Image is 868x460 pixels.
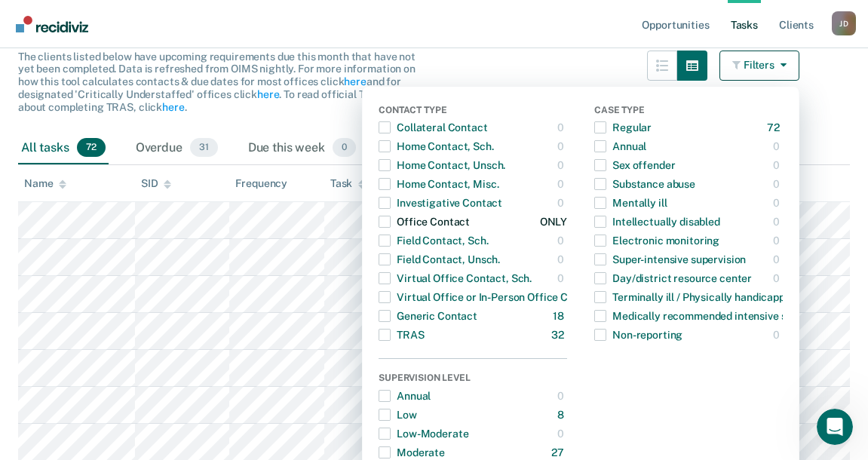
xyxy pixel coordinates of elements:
[257,88,279,100] a: here
[379,304,477,328] div: Generic Contact
[557,115,567,140] div: 0
[379,384,431,408] div: Annual
[773,134,783,158] div: 0
[190,138,218,158] span: 31
[18,132,109,165] div: All tasks72
[773,210,783,234] div: 0
[557,384,567,408] div: 0
[379,191,502,215] div: Investigative Contact
[773,172,783,196] div: 0
[594,304,836,328] div: Medically recommended intensive supervision
[330,177,366,190] div: Task
[594,172,695,196] div: Substance abuse
[141,177,172,190] div: SID
[379,422,468,446] div: Low-Moderate
[77,138,106,158] span: 72
[557,247,567,271] div: 0
[379,403,417,427] div: Low
[18,51,416,113] span: The clients listed below have upcoming requirements due this month that have not yet been complet...
[245,132,359,165] div: Due this week0
[594,115,652,140] div: Regular
[557,228,567,253] div: 0
[379,172,498,196] div: Home Contact, Misc.
[773,266,783,290] div: 0
[379,153,505,177] div: Home Contact, Unsch.
[16,16,88,32] img: Recidiviz
[594,323,682,347] div: Non-reporting
[557,134,567,158] div: 0
[719,51,799,81] button: Filters
[817,409,853,445] iframe: Intercom live chat
[540,210,567,234] div: ONLY
[379,210,470,234] div: Office Contact
[594,285,797,309] div: Terminally ill / Physically handicapped
[773,191,783,215] div: 0
[773,323,783,347] div: 0
[379,266,532,290] div: Virtual Office Contact, Sch.
[773,228,783,253] div: 0
[557,266,567,290] div: 0
[379,228,488,253] div: Field Contact, Sch.
[767,115,783,140] div: 72
[333,138,356,158] span: 0
[832,11,856,35] div: J D
[594,228,719,253] div: Electronic monitoring
[832,11,856,35] button: Profile dropdown button
[557,172,567,196] div: 0
[379,285,600,309] div: Virtual Office or In-Person Office Contact
[379,247,500,271] div: Field Contact, Unsch.
[557,403,567,427] div: 8
[557,191,567,215] div: 0
[553,304,567,328] div: 18
[379,105,567,118] div: Contact Type
[235,177,287,190] div: Frequency
[24,177,66,190] div: Name
[379,373,567,386] div: Supervision Level
[379,115,487,140] div: Collateral Contact
[594,191,667,215] div: Mentally ill
[557,153,567,177] div: 0
[379,323,424,347] div: TRAS
[594,105,783,118] div: Case Type
[594,266,752,290] div: Day/district resource center
[773,153,783,177] div: 0
[773,247,783,271] div: 0
[557,422,567,446] div: 0
[379,134,493,158] div: Home Contact, Sch.
[162,101,184,113] a: here
[594,210,720,234] div: Intellectually disabled
[133,132,221,165] div: Overdue31
[551,323,567,347] div: 32
[594,153,675,177] div: Sex offender
[344,75,366,87] a: here
[594,247,746,271] div: Super-intensive supervision
[594,134,646,158] div: Annual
